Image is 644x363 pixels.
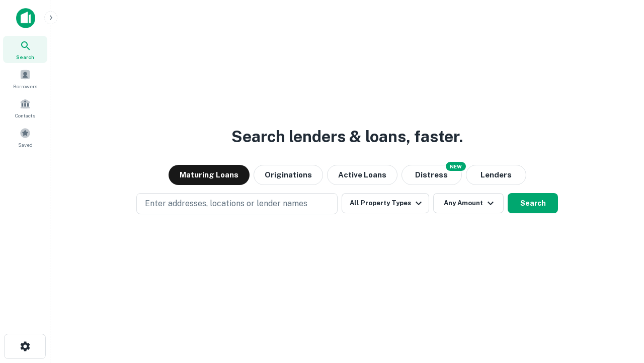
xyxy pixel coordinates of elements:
[508,193,558,213] button: Search
[327,165,397,185] button: Active Loans
[3,124,47,151] a: Saved
[401,165,462,185] button: Search distressed loans with lien and other non-mortgage details.
[594,282,644,331] iframe: Chat Widget
[136,193,338,214] button: Enter addresses, locations or lender names
[466,165,526,185] button: Lenders
[16,8,35,28] img: capitalize-icon.png
[169,165,250,185] button: Maturing Loans
[13,82,37,90] span: Borrowers
[254,165,323,185] button: Originations
[18,141,33,149] span: Saved
[433,193,504,213] button: Any Amount
[16,53,34,61] span: Search
[231,125,463,149] h3: Search lenders & loans, faster.
[145,198,307,210] p: Enter addresses, locations or lender names
[446,162,466,171] div: NEW
[342,193,429,213] button: All Property Types
[3,94,47,122] a: Contacts
[3,36,47,63] a: Search
[15,111,35,119] span: Contacts
[3,65,47,92] a: Borrowers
